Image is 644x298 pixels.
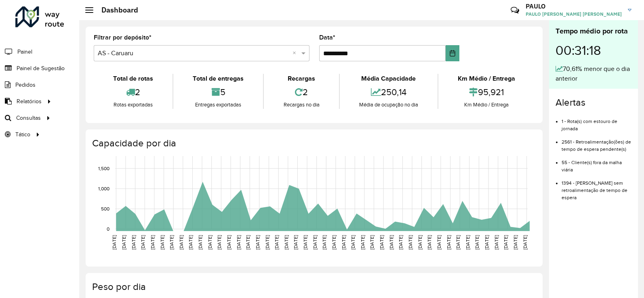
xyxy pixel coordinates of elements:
a: Contato Rápido [506,2,524,19]
text: [DATE] [341,235,346,250]
text: [DATE] [303,235,308,250]
span: Consultas [16,114,41,122]
text: [DATE] [465,235,470,250]
div: 2 [96,83,170,101]
text: [DATE] [217,235,222,250]
span: Clear all [293,48,299,58]
text: [DATE] [207,235,213,250]
div: 00:31:18 [556,37,631,64]
text: [DATE] [121,235,126,250]
text: 1,500 [98,166,109,171]
li: 1 - Rota(s) com estouro de jornada [562,112,631,132]
text: [DATE] [398,235,403,250]
text: [DATE] [331,235,337,250]
text: [DATE] [360,235,365,250]
h4: Alertas [556,97,631,108]
h2: Dashboard [93,6,138,15]
div: Entregas exportadas [175,101,261,109]
h4: Capacidade por dia [92,138,535,149]
text: 500 [101,206,109,211]
div: Rotas exportadas [96,101,170,109]
text: [DATE] [274,235,279,250]
text: [DATE] [408,235,413,250]
text: [DATE] [436,235,442,250]
text: [DATE] [369,235,375,250]
text: [DATE] [112,235,117,250]
text: [DATE] [236,235,241,250]
text: [DATE] [389,235,394,250]
div: 70,61% menor que o dia anterior [556,64,631,83]
div: 250,14 [342,83,436,101]
text: [DATE] [226,235,232,250]
text: [DATE] [179,235,184,250]
div: 5 [175,83,261,101]
div: 95,921 [440,83,532,101]
text: [DATE] [350,235,356,250]
text: [DATE] [417,235,423,250]
text: [DATE] [131,235,136,250]
li: 1394 - [PERSON_NAME] sem retroalimentação de tempo de espera [562,173,631,201]
text: [DATE] [150,235,155,250]
text: [DATE] [503,235,508,250]
div: Km Médio / Entrega [440,74,532,83]
text: [DATE] [322,235,327,250]
text: [DATE] [245,235,250,250]
text: [DATE] [188,235,193,250]
span: Relatórios [17,97,42,106]
text: [DATE] [513,235,518,250]
text: [DATE] [198,235,203,250]
div: Recargas no dia [266,101,337,109]
text: [DATE] [446,235,451,250]
text: [DATE] [455,235,461,250]
li: 2561 - Retroalimentação(ões) de tempo de espera pendente(s) [562,132,631,153]
span: Painel [17,48,32,56]
text: [DATE] [312,235,318,250]
text: [DATE] [474,235,480,250]
li: 55 - Cliente(s) fora da malha viária [562,153,631,173]
div: Total de rotas [96,74,170,83]
label: Data [319,33,335,42]
button: Choose Date [446,45,459,61]
span: Painel de Sugestão [17,64,65,73]
text: [DATE] [265,235,270,250]
h3: PAULO [526,2,622,10]
text: [DATE] [379,235,384,250]
text: [DATE] [255,235,260,250]
h4: Peso por dia [92,281,535,293]
text: [DATE] [140,235,145,250]
text: 1,000 [98,186,109,191]
div: Média Capacidade [342,74,436,83]
text: [DATE] [293,235,298,250]
div: Média de ocupação no dia [342,101,436,109]
text: [DATE] [484,235,489,250]
text: [DATE] [284,235,289,250]
span: Tático [15,130,30,139]
text: [DATE] [522,235,528,250]
div: Total de entregas [175,74,261,83]
div: Tempo médio por rota [556,26,631,37]
span: PAULO [PERSON_NAME] [PERSON_NAME] [526,10,622,18]
text: [DATE] [494,235,499,250]
div: 2 [266,83,337,101]
div: Recargas [266,74,337,83]
span: Pedidos [15,81,36,89]
label: Filtrar por depósito [94,33,152,42]
text: [DATE] [160,235,165,250]
text: [DATE] [169,235,174,250]
div: Km Médio / Entrega [440,101,532,109]
text: 0 [107,226,109,231]
text: [DATE] [427,235,432,250]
